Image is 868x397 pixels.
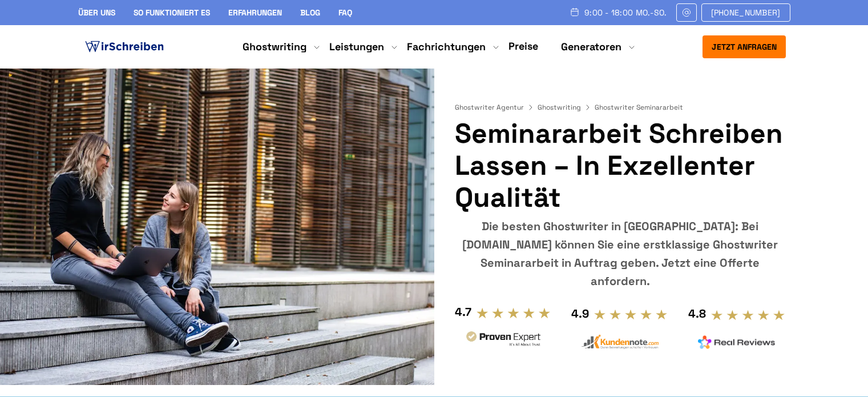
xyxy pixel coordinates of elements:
[338,7,352,18] a: FAQ
[78,7,115,18] a: Über uns
[83,38,166,55] img: logo ghostwriter-österreich
[243,40,306,54] a: Ghostwriting
[455,303,471,321] div: 4.7
[570,7,580,17] img: Schedule
[538,103,592,112] a: Ghostwriting
[561,40,621,54] a: Generatoren
[681,8,692,17] img: Email
[711,8,781,17] span: [PHONE_NUMBER]
[455,217,785,290] div: Die besten Ghostwriter in [GEOGRAPHIC_DATA]: Bei [DOMAIN_NAME] können Sie eine erstklassige Ghost...
[710,309,785,322] img: stars
[300,7,320,18] a: Blog
[407,40,486,54] a: Fachrichtungen
[455,118,785,214] h1: Seminararbeit Schreiben Lassen – in exzellenter Qualität
[688,304,706,323] div: 4.8
[698,335,776,349] img: realreviews
[584,8,667,17] span: 9:00 - 18:00 Mo.-So.
[329,40,384,54] a: Leistungen
[455,103,535,112] a: Ghostwriter Agentur
[134,7,210,18] a: So funktioniert es
[701,3,790,22] a: [PHONE_NUMBER]
[465,330,542,351] img: provenexpert
[508,39,538,53] a: Preise
[581,334,659,350] img: kundennote
[703,35,786,58] button: Jetzt anfragen
[595,103,683,112] span: Ghostwriter Seminararbeit
[228,7,282,18] a: Erfahrungen
[476,307,551,319] img: stars
[571,304,589,323] div: 4.9
[594,308,668,321] img: stars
